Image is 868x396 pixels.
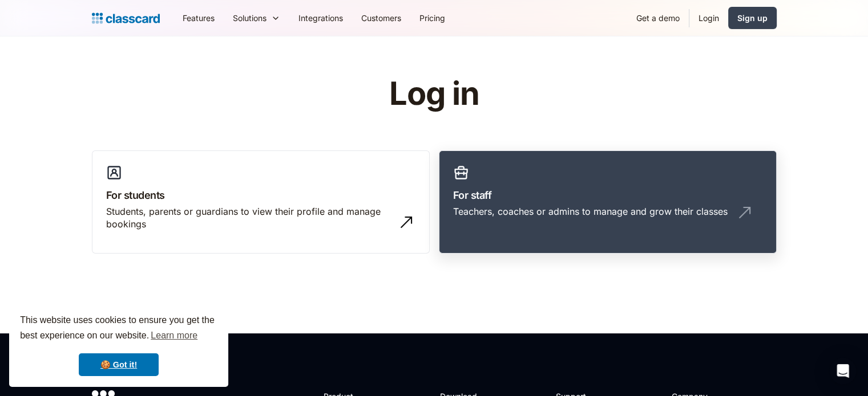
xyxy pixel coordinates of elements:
a: Sign up [728,7,777,29]
div: Open Intercom Messenger [829,357,857,385]
div: Teachers, coaches or admins to manage and grow their classes [453,205,728,218]
a: Logo [92,10,160,26]
h3: For staff [453,187,762,203]
a: Customers [352,5,410,31]
div: Solutions [224,5,289,31]
div: Students, parents or guardians to view their profile and manage bookings [106,205,393,231]
a: For staffTeachers, coaches or admins to manage and grow their classes [439,150,777,254]
a: Pricing [410,5,454,31]
a: learn more about cookies [149,327,199,344]
div: Sign up [737,12,768,24]
a: Features [173,5,224,31]
a: Login [689,5,728,31]
a: For studentsStudents, parents or guardians to view their profile and manage bookings [92,150,430,254]
div: cookieconsent [9,303,228,387]
a: dismiss cookie message [79,353,159,376]
h3: For students [106,187,415,203]
a: Integrations [289,5,352,31]
a: Get a demo [627,5,689,31]
div: Solutions [233,12,267,24]
span: This website uses cookies to ensure you get the best experience on our website. [20,313,217,344]
h1: Log in [253,76,615,112]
